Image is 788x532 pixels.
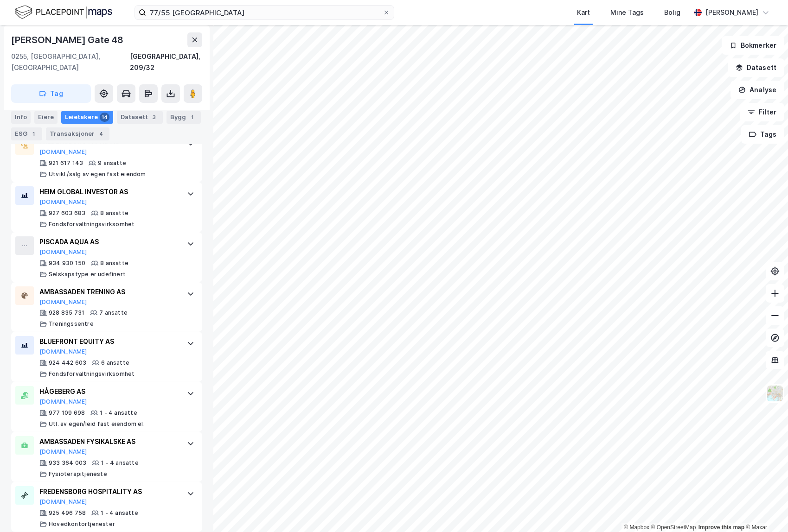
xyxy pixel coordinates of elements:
[101,359,129,367] div: 6 ansatte
[39,498,87,506] button: [DOMAIN_NAME]
[100,409,137,417] div: 1 - 4 ansatte
[39,436,178,447] div: AMBASSADEN FYSIKALSKE AS
[34,110,58,123] div: Eiere
[11,110,31,123] div: Info
[49,171,146,178] div: Utvikl./salg av egen fast eiendom
[742,488,788,532] div: Kontrollprogram for chat
[39,486,178,497] div: FREDENSBORG HOSPITALITY AS
[49,159,83,167] div: 921 617 143
[49,271,126,278] div: Selskapstype er udefinert
[39,348,87,355] button: [DOMAIN_NAME]
[651,524,696,531] a: OpenStreetMap
[49,260,85,267] div: 934 930 150
[15,4,112,20] img: logo.f888ab2527a4732fd821a326f86c7f29.svg
[624,524,649,531] a: Mapbox
[100,112,109,121] div: 14
[730,81,784,99] button: Analyse
[39,448,87,456] button: [DOMAIN_NAME]
[577,7,590,18] div: Kart
[39,248,87,256] button: [DOMAIN_NAME]
[39,298,87,306] button: [DOMAIN_NAME]
[39,286,178,298] div: AMBASSADEN TRENING AS
[96,129,106,138] div: 4
[39,236,178,247] div: PISCADA AQUA AS
[39,336,178,347] div: BLUEFRONT EQUITY AS
[101,509,138,517] div: 1 - 4 ansatte
[49,520,115,528] div: Hovedkontortjenester
[610,7,644,18] div: Mine Tags
[49,370,135,378] div: Fondsforvaltningsvirksomhet
[742,488,788,532] iframe: Chat Widget
[722,36,784,55] button: Bokmerker
[11,127,42,140] div: ESG
[99,309,128,317] div: 7 ansatte
[11,32,125,47] div: [PERSON_NAME] Gate 48
[167,110,201,123] div: Bygg
[46,127,109,140] div: Transaksjoner
[39,148,87,156] button: [DOMAIN_NAME]
[11,84,91,103] button: Tag
[766,385,784,402] img: Z
[49,221,135,228] div: Fondsforvaltningsvirksomhet
[49,420,145,428] div: Utl. av egen/leid fast eiendom el.
[39,186,178,197] div: HEIM GLOBAL INVESTOR AS
[11,51,130,73] div: 0255, [GEOGRAPHIC_DATA], [GEOGRAPHIC_DATA]
[39,386,178,397] div: HÅGEBERG AS
[698,524,744,531] a: Improve this map
[150,112,159,121] div: 3
[29,129,38,138] div: 1
[39,198,87,206] button: [DOMAIN_NAME]
[49,459,86,467] div: 933 364 003
[130,51,202,73] div: [GEOGRAPHIC_DATA], 209/32
[61,110,113,123] div: Leietakere
[100,209,128,217] div: 8 ansatte
[100,260,128,267] div: 8 ansatte
[705,7,758,18] div: [PERSON_NAME]
[664,7,680,18] div: Bolig
[188,112,197,121] div: 1
[49,209,85,217] div: 927 603 683
[49,320,94,328] div: Treningssentre
[98,159,126,167] div: 9 ansatte
[49,359,86,367] div: 924 442 603
[49,470,107,478] div: Fysioterapitjeneste
[49,509,86,517] div: 925 496 758
[146,6,383,19] input: Søk på adresse, matrikkel, gårdeiere, leietakere eller personer
[117,110,163,123] div: Datasett
[49,309,84,317] div: 928 835 731
[741,125,784,144] button: Tags
[49,409,85,417] div: 977 109 698
[101,459,139,467] div: 1 - 4 ansatte
[728,58,784,77] button: Datasett
[740,103,784,121] button: Filter
[39,398,87,405] button: [DOMAIN_NAME]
